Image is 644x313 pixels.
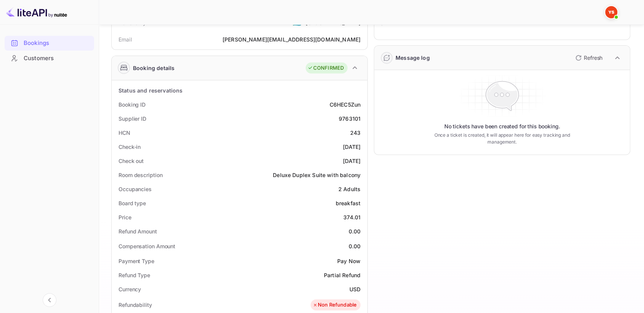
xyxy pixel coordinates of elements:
[339,115,360,123] div: 9763101
[119,227,157,235] div: Refund Amount
[605,6,617,18] img: Yandex Support
[119,257,154,265] div: Payment Type
[343,157,360,165] div: [DATE]
[119,101,146,109] div: Booking ID
[119,285,141,293] div: Currency
[348,227,360,235] div: 0.00
[119,185,152,193] div: Occupancies
[349,285,360,293] div: USD
[312,301,357,309] div: Non Refundable
[343,143,360,151] div: [DATE]
[119,242,175,250] div: Compensation Amount
[119,86,183,94] div: Status and reservations
[119,171,162,179] div: Room description
[119,271,150,279] div: Refund Type
[119,143,141,151] div: Check-in
[5,36,94,51] div: Bookings
[119,301,152,309] div: Refundability
[5,36,94,50] a: Bookings
[571,52,606,64] button: Refresh
[119,129,130,137] div: HCN
[324,271,360,279] div: Partial Refund
[396,54,430,62] div: Message log
[337,257,360,265] div: Pay Now
[433,132,570,145] p: Once a ticket is created, it will appear here for easy tracking and management.
[5,51,94,66] div: Customers
[6,6,67,18] img: LiteAPI logo
[24,54,90,63] div: Customers
[273,171,360,179] div: Deluxe Duplex Suite with balcony
[119,115,146,123] div: Supplier ID
[308,64,344,72] div: CONFIRMED
[119,199,146,207] div: Board type
[343,213,360,221] div: 374.01
[223,35,360,43] div: [PERSON_NAME][EMAIL_ADDRESS][DOMAIN_NAME]
[338,185,360,193] div: 2 Adults
[133,64,175,72] div: Booking details
[24,39,90,48] div: Bookings
[330,101,360,109] div: C6HEC5Zun
[119,35,132,43] div: Email
[43,293,56,307] button: Collapse navigation
[350,129,360,137] div: 243
[5,51,94,65] a: Customers
[444,123,560,130] p: No tickets have been created for this booking.
[336,199,360,207] div: breakfast
[584,54,602,62] p: Refresh
[119,157,144,165] div: Check out
[348,242,360,250] div: 0.00
[119,213,131,221] div: Price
